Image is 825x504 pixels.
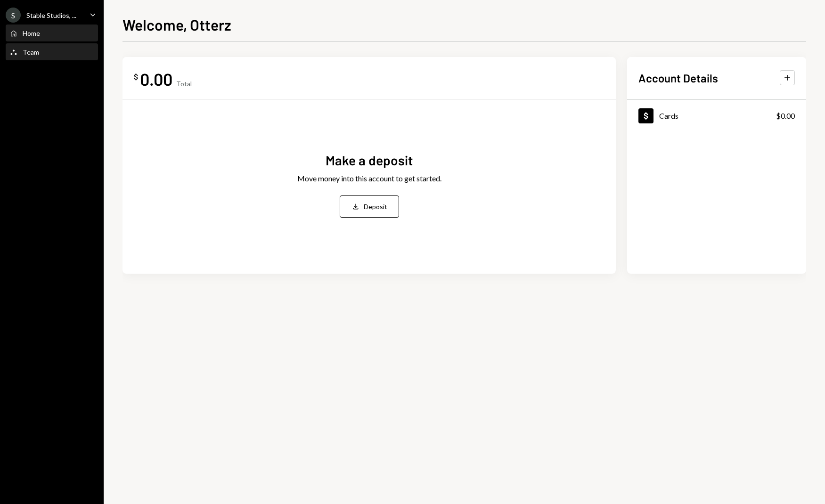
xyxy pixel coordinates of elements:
h2: Account Details [638,70,718,86]
div: $0.00 [776,110,795,122]
a: Cards$0.00 [627,100,806,131]
div: Total [176,80,192,88]
div: S [6,8,21,23]
div: 0.00 [140,68,172,89]
a: Home [6,24,98,41]
div: Home [23,29,40,37]
div: Deposit [364,202,387,211]
div: $ [134,72,138,81]
div: Team [23,48,39,56]
button: Deposit [340,195,399,218]
a: Team [6,43,98,60]
div: Make a deposit [326,151,413,170]
div: Move money into this account to get started. [297,173,441,184]
div: Cards [659,111,678,120]
h1: Welcome, Otterz [123,15,231,34]
div: Stable Studios, ... [26,11,76,19]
